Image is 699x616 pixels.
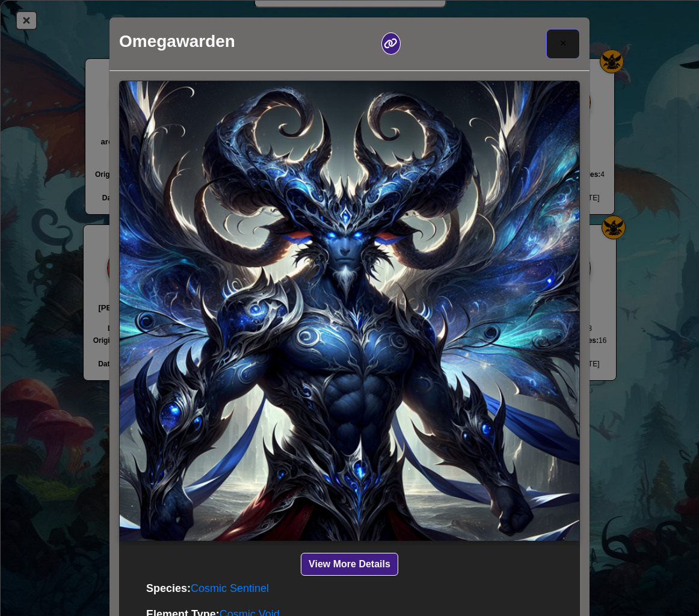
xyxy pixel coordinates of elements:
[560,37,567,49] span: ×
[119,27,235,56] h4: Omegawarden
[381,32,401,55] button: Copy creature url
[546,29,580,60] button: Close
[301,553,398,576] button: View More Details
[120,81,579,541] img: Omegawarden
[146,582,191,594] strong: Species:
[191,582,269,594] span: Cosmic Sentinel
